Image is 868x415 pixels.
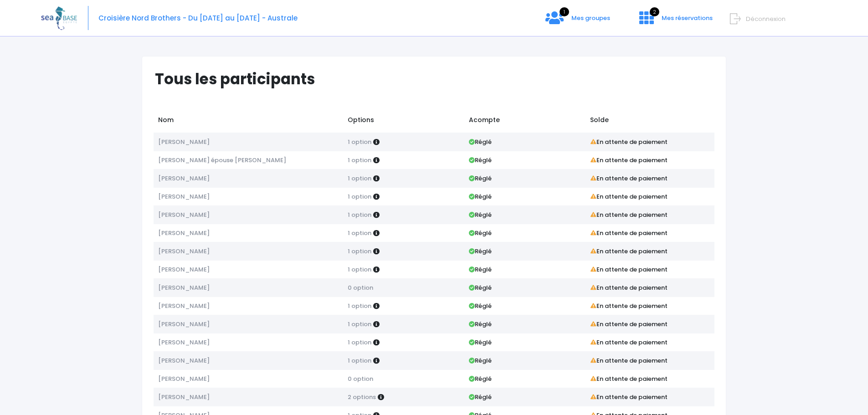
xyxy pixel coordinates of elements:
span: Mes groupes [571,14,610,22]
strong: Réglé [469,338,492,347]
span: 1 option [348,156,371,164]
span: 1 option [348,247,371,256]
span: [PERSON_NAME] [158,265,210,274]
span: [PERSON_NAME] [158,374,210,383]
strong: Réglé [469,265,492,274]
span: [PERSON_NAME] épouse [PERSON_NAME] [158,156,286,164]
strong: En attente de paiement [590,374,668,383]
span: 0 option [348,374,373,383]
span: 1 option [348,138,371,146]
span: 1 option [348,320,371,328]
strong: Réglé [469,210,492,219]
span: [PERSON_NAME] [158,356,210,365]
span: [PERSON_NAME] [158,192,210,201]
strong: En attente de paiement [590,210,668,219]
td: Acompte [464,111,586,133]
strong: En attente de paiement [590,138,668,146]
span: 1 option [348,302,371,310]
span: 1 option [348,356,371,365]
strong: En attente de paiement [590,283,668,292]
strong: Réglé [469,174,492,183]
strong: Réglé [469,302,492,310]
strong: En attente de paiement [590,247,668,256]
span: [PERSON_NAME] [158,338,210,347]
td: Nom [154,111,343,133]
strong: Réglé [469,229,492,237]
span: [PERSON_NAME] [158,138,210,146]
a: 2 Mes réservations [632,17,718,26]
strong: En attente de paiement [590,265,668,274]
strong: Réglé [469,356,492,365]
span: [PERSON_NAME] [158,174,210,183]
span: 1 option [348,210,371,219]
strong: En attente de paiement [590,320,668,328]
span: 1 option [348,174,371,183]
span: [PERSON_NAME] [158,320,210,328]
td: Options [343,111,464,133]
strong: Réglé [469,374,492,383]
h1: Tous les participants [155,70,721,88]
span: 1 option [348,229,371,237]
span: [PERSON_NAME] [158,247,210,256]
strong: En attente de paiement [590,192,668,201]
span: [PERSON_NAME] [158,302,210,310]
td: Solde [586,111,714,133]
strong: Réglé [469,393,492,401]
strong: En attente de paiement [590,356,668,365]
span: [PERSON_NAME] [158,393,210,401]
span: [PERSON_NAME] [158,210,210,219]
strong: Réglé [469,283,492,292]
strong: En attente de paiement [590,156,668,164]
strong: En attente de paiement [590,393,668,401]
a: 1 Mes groupes [538,17,617,26]
strong: Réglé [469,156,492,164]
span: 2 [650,7,659,16]
strong: Réglé [469,138,492,146]
span: 0 option [348,283,373,292]
span: [PERSON_NAME] [158,229,210,237]
strong: En attente de paiement [590,229,668,237]
span: 2 options [348,393,376,401]
strong: En attente de paiement [590,338,668,347]
span: 1 option [348,192,371,201]
span: Croisière Nord Brothers - Du [DATE] au [DATE] - Australe [98,13,298,23]
span: Déconnexion [746,15,786,23]
span: Mes réservations [662,14,713,22]
span: 1 option [348,265,371,274]
span: [PERSON_NAME] [158,283,210,292]
strong: Réglé [469,192,492,201]
strong: En attente de paiement [590,302,668,310]
span: 1 option [348,338,371,347]
strong: Réglé [469,320,492,328]
strong: Réglé [469,247,492,256]
span: 1 [560,7,569,16]
strong: En attente de paiement [590,174,668,183]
